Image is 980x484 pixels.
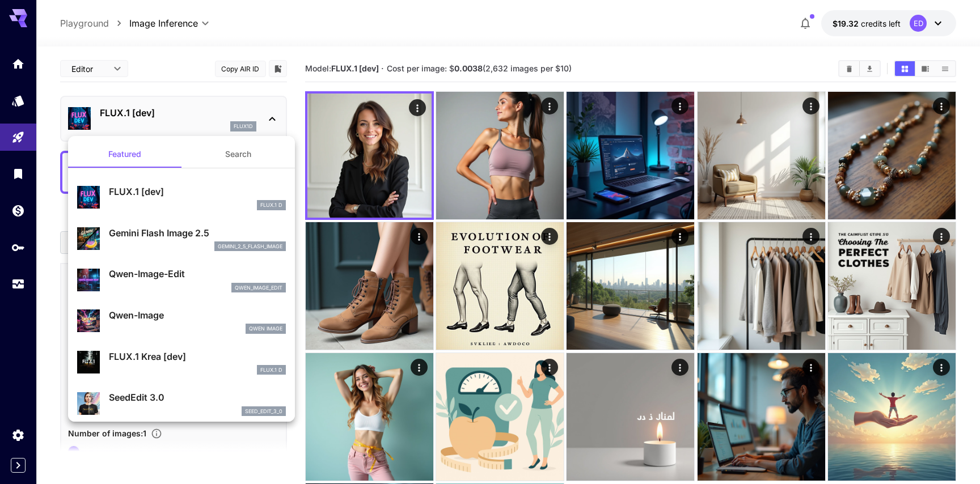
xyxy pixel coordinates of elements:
div: Qwen-Image-Editqwen_image_edit [77,262,286,297]
p: FLUX.1 D [260,366,282,374]
p: FLUX.1 D [260,201,282,209]
div: Qwen-ImageQwen Image [77,304,286,338]
p: FLUX.1 [dev] [109,185,286,198]
p: qwen_image_edit [235,284,282,292]
p: seed_edit_3_0 [245,407,282,415]
p: SeedEdit 3.0 [109,390,286,404]
button: Featured [68,141,181,168]
p: Qwen Image [249,325,282,333]
div: Gemini Flash Image 2.5gemini_2_5_flash_image [77,222,286,256]
div: FLUX.1 Krea [dev]FLUX.1 D [77,345,286,380]
p: FLUX.1 Krea [dev] [109,350,286,363]
p: Qwen-Image [109,308,286,322]
div: FLUX.1 [dev]FLUX.1 D [77,180,286,215]
div: SeedEdit 3.0seed_edit_3_0 [77,386,286,421]
p: Qwen-Image-Edit [109,267,286,281]
button: Search [181,141,295,168]
p: Gemini Flash Image 2.5 [109,226,286,240]
p: gemini_2_5_flash_image [218,243,282,251]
